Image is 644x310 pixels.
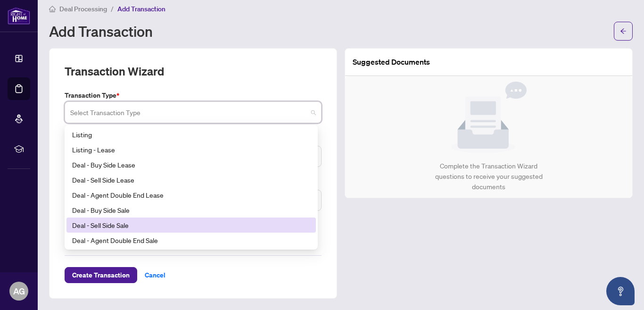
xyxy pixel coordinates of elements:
div: Listing - Lease [66,142,316,157]
button: Open asap [606,277,635,305]
span: home [49,6,56,12]
span: AG [13,285,25,298]
div: Deal - Agent Double End Sale [72,235,310,245]
div: Deal - Buy Side Sale [66,202,316,218]
div: Deal - Buy Side Lease [66,157,316,172]
div: Listing [72,129,310,140]
div: Listing - Lease [72,144,310,155]
img: Null State Icon [451,82,527,153]
span: Deal Processing [59,5,107,13]
div: Deal - Buy Side Sale [72,205,310,215]
span: Cancel [145,268,165,283]
button: Create Transaction [65,267,137,283]
div: Deal - Agent Double End Lease [72,190,310,200]
div: Deal - Buy Side Lease [72,159,310,170]
article: Suggested Documents [353,56,430,68]
img: logo [8,7,30,25]
div: Deal - Agent Double End Lease [66,187,316,202]
li: / [111,3,114,14]
h2: Transaction Wizard [65,64,164,79]
div: Deal - Agent Double End Sale [66,233,316,248]
h1: Add Transaction [49,24,153,39]
span: Add Transaction [117,5,165,13]
label: Transaction Type [65,90,322,101]
div: Deal - Sell Side Lease [72,175,310,185]
div: Deal - Sell Side Sale [72,220,310,230]
div: Deal - Sell Side Sale [66,218,316,233]
button: Cancel [137,267,173,283]
span: Create Transaction [72,268,130,283]
span: arrow-left [620,28,627,34]
div: Deal - Sell Side Lease [66,172,316,187]
div: Complete the Transaction Wizard questions to receive your suggested documents [425,161,553,192]
div: Listing [66,127,316,142]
